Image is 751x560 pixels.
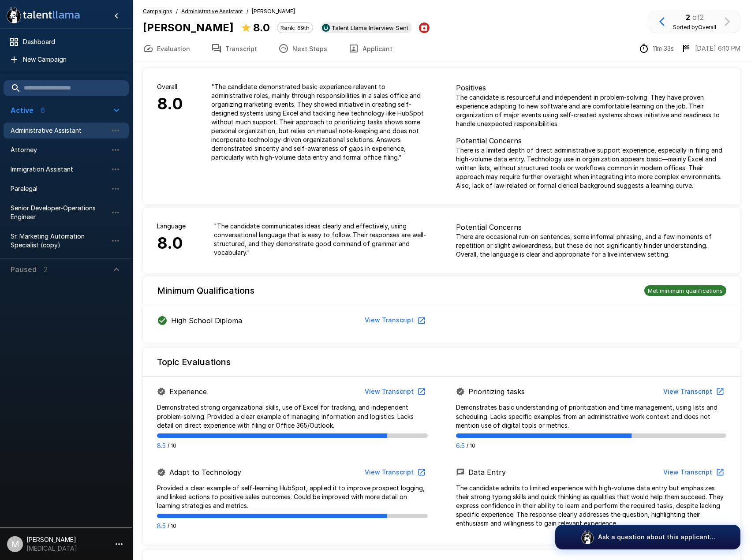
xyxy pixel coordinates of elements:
[168,522,176,530] span: / 10
[181,8,243,15] u: Administrative Assistant
[660,384,726,400] button: View Transcript
[169,467,241,478] p: Adapt to Technology
[157,91,183,117] h6: 8.0
[320,22,412,33] div: View profile in UKG
[456,232,727,259] p: There are occasional run-on sentences, some informal phrasing, and a few moments of repetition or...
[361,464,428,481] button: View Transcript
[456,403,727,429] p: Demonstrates basic understanding of prioritization and time management, using lists and schedulin...
[660,464,726,481] button: View Transcript
[253,21,270,34] b: 8.0
[211,82,428,162] p: " The candidate demonstrated basic experience relevant to administrative roles, mainly through re...
[171,315,242,326] p: High School Diploma
[692,13,704,22] span: of 2
[456,82,727,93] p: Positives
[157,284,254,298] h6: Minimum Qualifications
[176,7,178,16] span: /
[639,43,674,54] div: The time between starting and completing the interview
[247,7,248,16] span: /
[338,36,403,61] button: Applicant
[555,525,740,549] button: Ask a question about this applicant...
[157,403,428,429] p: Demonstrated strong organizational skills, use of Excel for tracking, and independent problem-sol...
[157,82,183,91] p: Overall
[468,386,525,397] p: Prioritizing tasks
[322,24,330,32] img: ukg_logo.jpeg
[168,441,176,450] span: / 10
[143,21,234,34] b: [PERSON_NAME]
[157,522,166,530] p: 8.5
[598,533,715,541] p: Ask a question about this applicant...
[419,22,430,33] button: Archive Applicant
[686,13,690,22] b: 2
[157,355,231,369] h6: Topic Evaluations
[157,484,428,510] p: Provided a clear example of self-learning HubSpot, applied it to improve prospect logging, and li...
[580,530,594,544] img: logo_glasses@2x.png
[252,7,295,16] span: [PERSON_NAME]
[157,222,186,231] p: Language
[361,312,428,329] button: View Transcript
[468,467,506,478] p: Data Entry
[456,93,727,128] p: The candidate is resourceful and independent in problem-solving. They have proven experience adap...
[456,222,727,232] p: Potential Concerns
[361,384,428,400] button: View Transcript
[328,24,412,31] span: Talent Llama Interview Sent
[456,135,727,146] p: Potential Concerns
[157,441,166,450] p: 8.5
[681,43,740,54] div: The date and time when the interview was completed
[673,24,716,30] span: Sorted by Overall
[214,222,428,257] p: " The candidate communicates ideas clearly and effectively, using conversational language that is...
[277,24,313,31] span: Rank: 69th
[653,44,674,53] p: 11m 33s
[157,231,186,256] h6: 8.0
[467,441,475,450] span: / 10
[201,36,268,61] button: Transcript
[143,8,172,15] u: Campaigns
[456,441,465,450] p: 6.5
[456,484,727,528] p: The candidate admits to limited experience with high-volume data entry but emphasizes their stron...
[169,386,207,397] p: Experience
[268,36,338,61] button: Next Steps
[644,287,726,294] span: Met minimum qualifications
[695,44,740,53] p: [DATE] 6:10 PM
[132,36,201,61] button: Evaluation
[456,146,727,190] p: There is a limited depth of direct administrative support experience, especially in filing and hi...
